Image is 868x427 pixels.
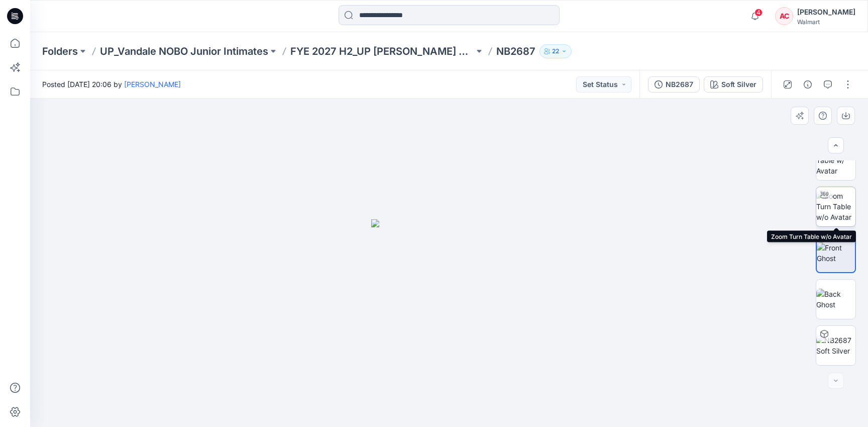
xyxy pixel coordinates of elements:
button: 22 [539,44,572,58]
div: NB2687 [666,79,693,90]
a: Folders [42,44,78,58]
span: Posted [DATE] 20:06 by [42,79,181,90]
button: Details [800,76,816,93]
img: Front Ghost [817,242,855,264]
div: Walmart [797,18,855,26]
img: Turn Table w/ Avatar [816,144,855,176]
span: 4 [754,9,763,17]
a: FYE 2027 H2_UP [PERSON_NAME] NOBO PANTIES [290,44,474,58]
div: Soft Silver [721,79,756,90]
p: NB2687 [496,44,535,58]
a: [PERSON_NAME] [124,80,181,89]
button: Soft Silver [704,76,763,93]
div: AC [775,7,793,25]
p: 22 [552,46,559,57]
div: [PERSON_NAME] [797,6,855,18]
a: UP_Vandale NOBO Junior Intimates [100,44,268,58]
button: NB2687 [648,76,700,93]
img: NB2687 Soft Silver [816,335,855,356]
img: Back Ghost [816,289,855,310]
img: Zoom Turn Table w/o Avatar [816,191,855,222]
